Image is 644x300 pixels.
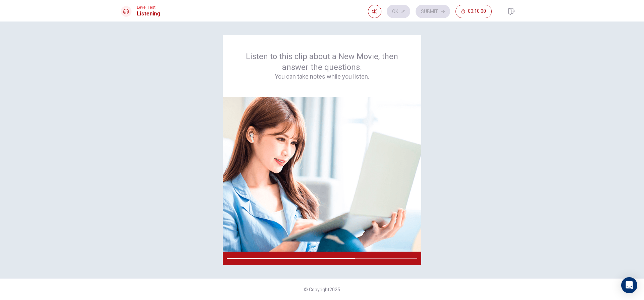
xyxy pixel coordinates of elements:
[239,51,405,81] div: Listen to this clip about a New Movie, then answer the questions.
[304,287,340,292] span: © Copyright 2025
[137,10,160,18] h1: Listening
[455,5,492,18] button: 00:10:00
[137,5,160,10] span: Level Test
[468,9,486,14] span: 00:10:00
[621,277,637,293] div: Open Intercom Messenger
[239,73,405,81] h4: You can take notes while you listen.
[223,97,421,252] img: passage image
